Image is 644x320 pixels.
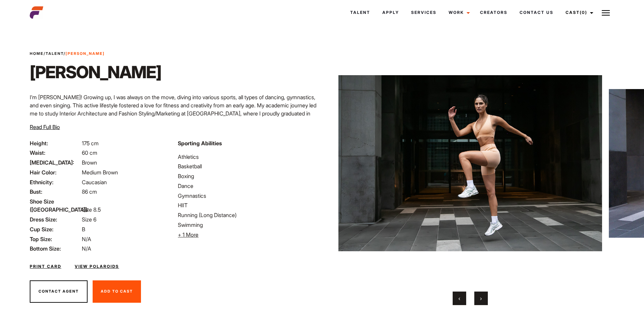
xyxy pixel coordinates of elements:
li: HIIT [178,201,318,209]
h1: [PERSON_NAME] [30,62,161,82]
img: cropped-aefm-brand-fav-22-square.png [30,6,43,19]
a: Print Card [30,263,61,270]
li: Basketball [178,162,318,170]
span: Medium Brown [82,169,118,176]
li: Swimming [178,221,318,229]
a: Talent [46,51,64,56]
span: Waist: [30,149,80,157]
li: Running (Long Distance) [178,211,318,219]
li: Dance [178,182,318,190]
span: Read Full Bio [30,124,60,130]
strong: Sporting Abilities [178,140,222,147]
a: Services [405,3,443,22]
a: Cast(0) [559,3,597,22]
li: Athletics [178,153,318,161]
button: Read Full Bio [30,123,60,131]
a: Apply [376,3,405,22]
span: Height: [30,139,80,147]
span: N/A [82,245,91,252]
span: Bust: [30,188,80,196]
a: Talent [344,3,376,22]
span: Brown [82,159,97,166]
li: Boxing [178,172,318,180]
strong: [PERSON_NAME] [66,51,105,56]
a: View Polaroids [75,263,119,270]
button: Add To Cast [93,280,141,303]
span: B [82,226,85,233]
span: Ethnicity: [30,178,80,186]
span: / / [30,51,105,57]
span: Dress Size: [30,215,80,223]
a: Work [443,3,474,22]
span: Bottom Size: [30,244,80,253]
span: Size 8.5 [82,206,101,213]
span: Top Size: [30,235,80,243]
span: Cup Size: [30,225,80,233]
span: Caucasian [82,179,107,186]
span: N/A [82,236,91,242]
a: Home [30,51,44,56]
span: Hair Color: [30,168,80,176]
span: 60 cm [82,149,97,156]
span: Previous [458,295,460,302]
a: Creators [474,3,514,22]
span: + 1 More [178,231,198,238]
span: 86 cm [82,188,97,195]
img: Emili14 [338,43,602,283]
span: [MEDICAL_DATA]: [30,158,80,167]
span: Add To Cast [101,289,133,294]
a: Contact Us [514,3,559,22]
p: I’m [PERSON_NAME]! Growing up, I was always on the move, diving into various sports, all types of... [30,93,318,126]
span: Size 6 [82,216,96,223]
span: Shoe Size ([GEOGRAPHIC_DATA]): [30,197,80,214]
img: Burger icon [602,9,610,17]
span: 175 cm [82,140,99,147]
span: Next [480,295,482,302]
span: (0) [580,10,587,15]
li: Gymnastics [178,192,318,200]
button: Contact Agent [30,280,88,303]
